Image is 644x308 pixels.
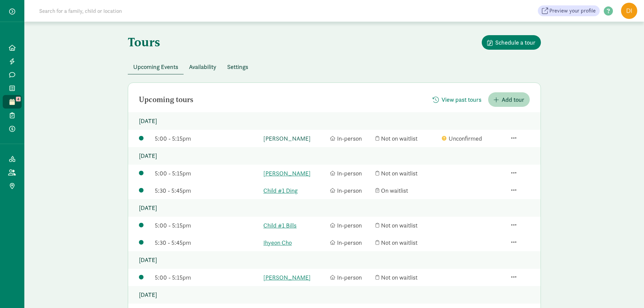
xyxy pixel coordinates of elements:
[263,273,327,282] a: [PERSON_NAME]
[263,134,327,143] a: [PERSON_NAME]
[376,238,439,247] div: Not on waitlist
[128,251,541,269] p: [DATE]
[427,92,487,107] button: View past tours
[139,96,193,104] h2: Upcoming tours
[330,186,372,195] div: In-person
[330,273,372,282] div: In-person
[128,286,541,304] p: [DATE]
[3,95,22,109] a: 4
[227,62,248,71] span: Settings
[610,276,644,308] iframe: Chat Widget
[376,273,439,282] div: Not on waitlist
[376,221,439,230] div: Not on waitlist
[35,4,225,18] input: Search for a family, child or location
[189,62,216,71] span: Availability
[263,186,327,195] a: Child #1 Ding
[128,147,541,165] p: [DATE]
[538,5,600,16] a: Preview your profile
[16,97,21,101] span: 4
[549,7,596,15] span: Preview your profile
[427,96,487,104] a: View past tours
[133,62,178,71] span: Upcoming Events
[330,169,372,178] div: In-person
[330,238,372,247] div: In-person
[330,221,372,230] div: In-person
[263,238,327,247] a: Ihyeon Cho
[155,134,260,143] div: 5:00 - 5:15pm
[222,60,254,74] button: Settings
[128,35,160,49] h1: Tours
[376,169,439,178] div: Not on waitlist
[263,169,327,178] a: [PERSON_NAME]
[502,95,524,104] span: Add tour
[128,199,541,217] p: [DATE]
[330,134,372,143] div: In-person
[155,221,260,230] div: 5:00 - 5:15pm
[442,95,481,104] span: View past tours
[263,221,327,230] a: Child #1 Bills
[128,60,184,74] button: Upcoming Events
[155,169,260,178] div: 5:00 - 5:15pm
[155,273,260,282] div: 5:00 - 5:15pm
[376,186,439,195] div: On waitlist
[128,112,541,130] p: [DATE]
[155,238,260,247] div: 5:30 - 5:45pm
[184,60,222,74] button: Availability
[482,35,541,50] button: Schedule a tour
[488,92,530,107] button: Add tour
[495,38,535,47] span: Schedule a tour
[376,134,439,143] div: Not on waitlist
[442,134,505,143] div: Unconfirmed
[155,186,260,195] div: 5:30 - 5:45pm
